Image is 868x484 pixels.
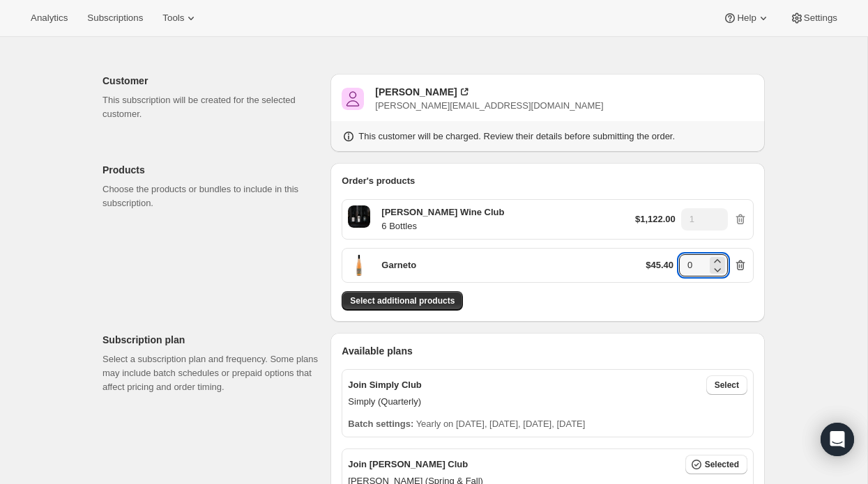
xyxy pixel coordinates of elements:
button: Selected [685,455,747,474]
button: Select additional products [342,291,463,311]
span: Order's products [342,175,415,186]
p: $45.40 [646,258,673,272]
button: Subscriptions [79,8,151,28]
button: Select [706,375,747,395]
span: [PERSON_NAME][EMAIL_ADDRESS][DOMAIN_NAME] [375,100,603,111]
p: Subscription plan [102,333,319,347]
span: Select [715,380,739,391]
span: Subscriptions [87,13,143,24]
p: This subscription will be created for the selected customer. [102,93,319,121]
p: Garneto [381,258,416,272]
span: Yearly on [DATE], [DATE], [DATE], [DATE] [416,419,586,429]
button: Analytics [22,8,76,28]
span: Katie Baldwin [342,88,364,110]
p: $1,122.00 [635,212,676,226]
p: Products [102,163,319,177]
span: Help [737,13,756,24]
span: Settings [804,13,837,24]
span: Select additional products [350,295,455,306]
span: Default Title [348,254,370,276]
p: Customer [102,74,319,88]
p: Select a subscription plan and frequency. Some plans may include batch schedules or prepaid optio... [102,352,319,394]
div: [PERSON_NAME] [375,85,457,99]
p: Simply (Quarterly) [348,395,747,409]
button: Tools [154,8,206,28]
button: Settings [782,8,846,28]
span: Available plans [342,344,412,358]
span: Selected [705,459,739,470]
span: Batch settings: [348,419,413,429]
button: Help [715,8,778,28]
p: Choose the products or bundles to include in this subscription. [102,182,319,210]
span: Tools [162,13,184,24]
span: Analytics [31,13,68,24]
div: Open Intercom Messenger [821,423,854,456]
p: This customer will be charged. Review their details before submitting the order. [358,130,675,143]
p: [PERSON_NAME] Wine Club [381,205,504,219]
span: 6 Bottles [348,205,370,228]
p: Join [PERSON_NAME] Club [348,458,468,471]
p: Join Simply Club [348,378,421,392]
p: 6 Bottles [381,219,504,233]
